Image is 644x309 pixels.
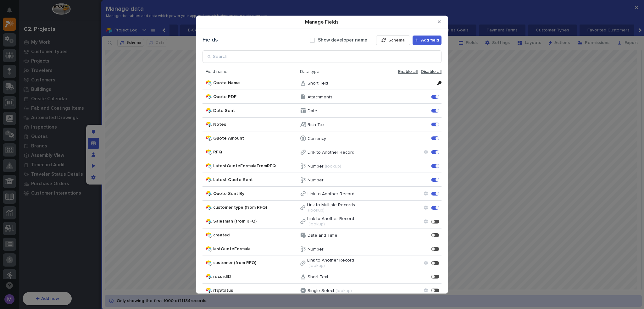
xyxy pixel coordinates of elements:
[213,219,300,224] span: Salesman (from RFQ)
[213,94,300,99] span: Quote PDF
[213,274,300,279] span: recordID
[308,164,324,169] p: Number
[6,118,16,128] img: Matthew Hall
[203,50,441,63] input: Search
[6,25,114,35] p: Welcome 👋
[308,288,334,294] p: Single Select
[213,288,300,293] span: rfqStatus
[19,107,51,112] span: [PERSON_NAME]
[56,107,69,112] span: [DATE]
[308,136,326,141] p: Currency
[44,165,76,170] a: Powered byPylon
[300,69,371,74] span: Data type
[213,135,300,141] span: Quote Amount
[6,151,11,156] div: 📖
[308,263,325,268] p: (lookup)
[213,108,300,113] span: Date Sent
[21,70,103,76] div: Start new chat
[206,69,300,74] span: Field name
[308,108,317,114] p: Date
[4,148,37,159] a: 📖Help Docs
[196,15,448,294] div: Manage Fields
[318,37,367,43] label: Show developer name
[307,216,354,221] p: Link to Another Record
[52,124,54,129] span: •
[213,149,300,155] span: RFQ
[308,122,326,128] p: Rich Text
[39,151,44,156] div: 🔗
[213,232,300,238] span: created
[199,16,434,28] div: Manage Fields
[63,166,76,170] span: Pylon
[421,69,441,74] span: Disable all
[308,221,325,227] p: (lookup)
[213,80,300,86] span: Quote Name
[308,233,337,238] p: Date and Time
[213,122,300,127] span: Notes
[308,207,325,213] p: (lookup)
[203,37,218,43] div: Fields
[213,260,300,266] span: customer (from RFQ)
[52,107,54,112] span: •
[308,81,328,86] p: Short Text
[6,6,19,19] img: Stacker
[308,274,328,280] p: Short Text
[107,72,114,79] button: Start new chat
[6,35,114,45] p: How can we help?
[421,37,439,43] span: Add field
[213,163,300,168] span: LatestQuoteFormulaFromRFQ
[46,150,80,157] span: Onboarding Call
[376,35,410,45] button: Schema
[336,288,352,294] p: (lookup)
[308,178,324,183] p: Number
[13,108,18,113] img: 1736555164131-43832dd5-751b-4058-ba23-39d91318e5a0
[213,205,300,210] span: customer type (from RFQ)
[97,90,114,98] button: See all
[13,150,34,157] span: Help Docs
[213,177,300,182] span: Latest Quote Sent
[308,191,354,197] p: Link to Another Record
[21,76,80,81] div: We're available if you need us!
[56,124,69,129] span: [DATE]
[434,17,445,27] button: Close Modal
[6,91,42,97] div: Past conversations
[213,246,300,251] span: lastQuoteFormula
[308,247,324,252] p: Number
[213,191,300,196] span: Quote Sent By
[19,124,51,129] span: [PERSON_NAME]
[308,150,354,155] p: Link to Another Record
[307,257,354,263] p: Link to Another Record
[308,95,332,100] p: Attachments
[325,164,341,169] p: (lookup)
[6,70,18,81] img: 1736555164131-43832dd5-751b-4058-ba23-39d91318e5a0
[388,37,405,43] span: Schema
[6,101,16,111] img: Brittany
[307,202,355,207] p: Link to Multiple Records
[37,148,83,159] a: 🔗Onboarding Call
[413,35,441,45] button: Add field
[398,69,418,74] span: Enable all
